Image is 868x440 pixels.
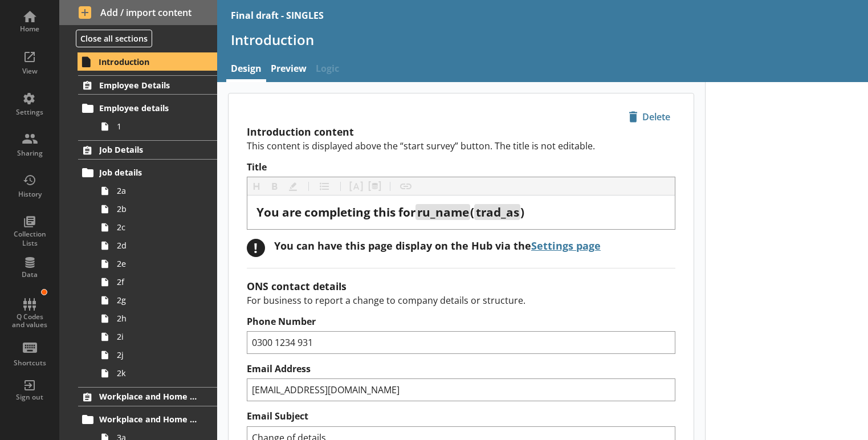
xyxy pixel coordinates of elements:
h1: Introduction [231,31,854,48]
a: Design [226,58,266,82]
li: Job DetailsJob details2a2b2c2d2e2f2g2h2i2j2k [59,140,217,382]
p: For business to report a change to company details or structure. [247,294,675,307]
button: Close all sections [76,30,152,47]
h2: ONS contact details [247,279,675,293]
a: Job Details [78,140,217,160]
span: 2b [117,203,202,214]
li: Employee details1 [83,99,217,136]
a: 2c [96,218,217,237]
div: Shortcuts [10,358,50,368]
a: 2b [96,200,217,218]
span: 1 [117,121,202,132]
span: ru_name [417,204,469,220]
label: Email Address [247,363,675,375]
div: You can have this page display on the Hub via the [274,239,601,252]
div: View [10,67,50,76]
a: Job details [78,164,217,182]
div: Final draft - SINGLES [231,9,324,22]
span: 2j [117,349,202,360]
h2: Introduction content [247,125,675,138]
span: ) [520,204,524,220]
span: Employee details [99,103,197,113]
span: Delete [624,108,675,126]
a: Employee details [78,99,217,117]
a: 2h [96,309,217,328]
div: Title [256,205,666,220]
span: 2c [117,222,202,233]
span: Employee Details [99,80,197,91]
div: History [10,190,50,199]
a: Workplace and Home Postcodes [78,387,217,406]
span: ( [470,204,474,220]
span: Workplace and Home Postcodes [99,391,197,402]
span: 2k [117,368,202,378]
a: 2i [96,328,217,346]
div: Collection Lists [10,230,50,247]
label: Phone Number [247,316,675,328]
span: Workplace and Home Postcodes [99,414,197,425]
span: 2g [117,295,202,305]
a: Introduction [78,52,217,71]
label: Email Subject [247,410,675,422]
span: 2i [117,331,202,342]
a: 2e [96,255,217,273]
a: Settings page [531,239,601,252]
span: 2f [117,276,202,287]
span: Job Details [99,144,197,155]
a: 2a [96,182,217,200]
a: 1 [96,117,217,136]
div: Data [10,270,50,279]
span: 2d [117,240,202,251]
span: 2h [117,313,202,324]
p: This content is displayed above the “start survey” button. The title is not editable. [247,140,675,152]
a: Employee Details [78,75,217,95]
span: Job details [99,167,197,178]
a: 2j [96,346,217,364]
li: Job details2a2b2c2d2e2f2g2h2i2j2k [83,164,217,382]
span: Logic [311,58,344,82]
span: You are completing this for [256,204,415,220]
button: Delete [624,107,675,127]
span: 2e [117,258,202,269]
label: Title [247,161,675,173]
div: Sharing [10,149,50,158]
div: Sign out [10,393,50,402]
a: 2g [96,291,217,309]
div: Q Codes and values [10,313,50,329]
span: Introduction [99,56,197,67]
span: Add / import content [79,6,198,19]
a: Workplace and Home Postcodes [78,410,217,429]
div: Home [10,25,50,34]
div: ! [247,239,265,257]
div: Settings [10,108,50,117]
li: Employee DetailsEmployee details1 [59,75,217,135]
a: 2d [96,237,217,255]
a: 2f [96,273,217,291]
a: Preview [266,58,311,82]
a: 2k [96,364,217,382]
span: 2a [117,185,202,196]
span: trad_as [476,204,519,220]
